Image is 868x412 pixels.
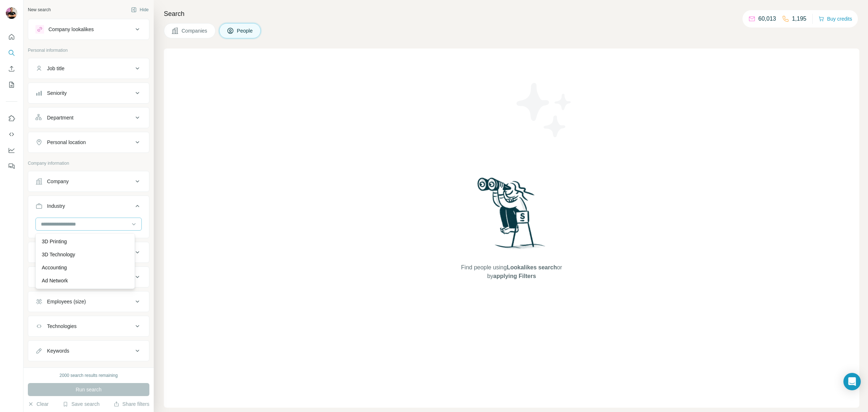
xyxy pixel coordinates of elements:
[28,21,149,38] button: Company lookalikes
[28,60,149,77] button: Job title
[42,238,67,245] p: 3D Printing
[47,89,67,97] div: Seniority
[512,77,577,143] img: Surfe Illustration - Stars
[42,264,67,271] p: Accounting
[28,293,149,310] button: Employees (size)
[28,268,149,286] button: Annual revenue ($)
[47,65,64,72] div: Job title
[60,372,118,379] div: 2000 search results remaining
[758,14,776,23] p: 60,013
[6,144,17,157] button: Dashboard
[47,298,86,305] div: Employees (size)
[114,400,149,408] button: Share filters
[6,46,17,59] button: Search
[28,47,149,54] p: Personal information
[6,30,17,43] button: Quick start
[454,263,569,281] span: Find people using or by
[474,176,549,256] img: Surfe Illustration - Woman searching with binoculars
[42,277,68,284] p: Ad Network
[28,244,149,261] button: HQ location
[6,160,17,173] button: Feedback
[6,112,17,125] button: Use Surfe on LinkedIn
[792,14,807,23] p: 1,195
[164,9,859,19] h4: Search
[28,318,149,335] button: Technologies
[28,197,149,218] button: Industry
[182,27,208,34] span: Companies
[47,114,73,121] div: Department
[507,264,557,270] span: Lookalikes search
[126,4,154,15] button: Hide
[47,202,65,210] div: Industry
[28,160,149,167] p: Company information
[28,173,149,190] button: Company
[28,7,51,13] div: New search
[47,139,86,146] div: Personal location
[6,78,17,91] button: My lists
[237,27,254,34] span: People
[42,251,75,258] p: 3D Technology
[6,7,17,19] img: Avatar
[28,400,48,408] button: Clear
[28,134,149,151] button: Personal location
[6,128,17,141] button: Use Surfe API
[28,84,149,102] button: Seniority
[6,62,17,75] button: Enrich CSV
[28,342,149,360] button: Keywords
[47,323,77,330] div: Technologies
[47,347,69,354] div: Keywords
[48,26,94,33] div: Company lookalikes
[843,373,861,390] div: Open Intercom Messenger
[818,14,852,24] button: Buy credits
[47,178,69,185] div: Company
[63,400,99,408] button: Save search
[28,109,149,126] button: Department
[493,273,536,279] span: applying Filters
